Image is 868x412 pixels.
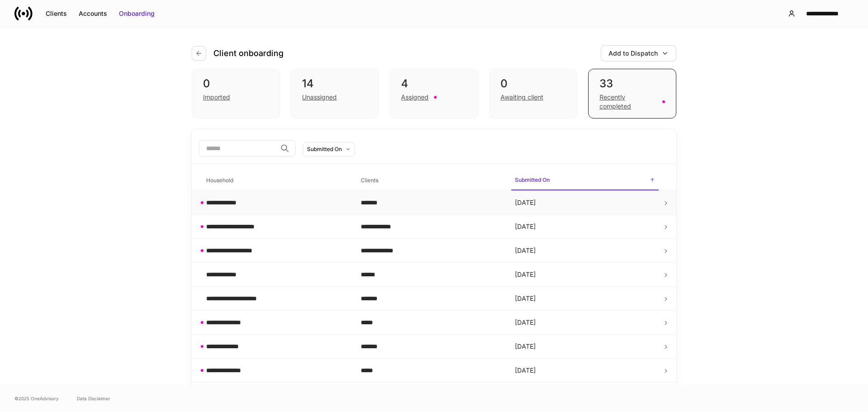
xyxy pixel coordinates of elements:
td: [DATE] [508,263,662,287]
td: [DATE] [508,311,662,335]
a: Data Disclaimer [77,395,110,402]
button: Onboarding [113,6,160,21]
button: Submitted On [303,142,355,156]
span: Clients [357,171,505,190]
div: 0 [500,76,566,91]
div: 14 [302,76,368,91]
td: [DATE] [508,335,662,359]
div: 4 [401,76,467,91]
span: © 2025 OneAdvisory [14,395,59,402]
span: Household [203,171,350,190]
h6: Submitted On [515,175,550,184]
div: 33Recently completed [588,69,676,118]
span: Submitted On [511,171,659,190]
div: 0Imported [192,69,280,118]
div: 0Awaiting client [489,69,577,118]
td: [DATE] [508,191,662,215]
div: Onboarding [119,9,155,18]
div: 4Assigned [390,69,478,118]
div: Unassigned [302,93,337,102]
div: Awaiting client [500,93,543,102]
td: [DATE] [508,359,662,383]
div: Imported [203,93,230,102]
div: Submitted On [307,145,342,153]
div: Recently completed [599,93,657,111]
button: Clients [40,6,73,21]
td: [DATE] [508,383,662,407]
button: Add to Dispatch [601,45,676,62]
button: Accounts [73,6,113,21]
div: Clients [46,9,67,18]
td: [DATE] [508,239,662,263]
div: 0 [203,76,269,91]
td: [DATE] [508,215,662,239]
h4: Client onboarding [213,48,283,59]
div: Assigned [401,93,429,102]
td: [DATE] [508,287,662,311]
div: Accounts [79,9,107,18]
div: 14Unassigned [291,69,379,118]
div: 33 [599,76,665,91]
div: Add to Dispatch [609,49,658,58]
h6: Household [206,176,233,185]
h6: Clients [361,176,378,185]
